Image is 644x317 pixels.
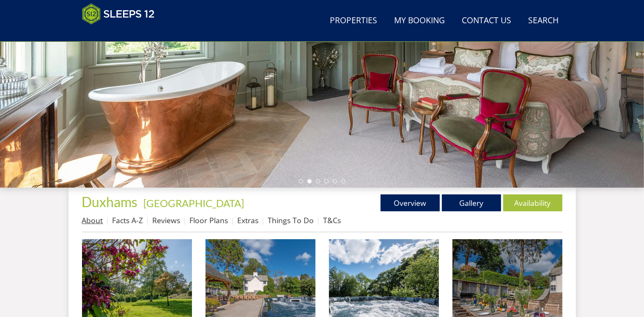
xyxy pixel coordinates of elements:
[503,194,562,211] a: Availability
[323,215,341,225] a: T&Cs
[238,215,259,225] a: Extras
[82,3,155,25] img: Sleeps 12
[459,11,515,30] a: Contact Us
[525,11,562,30] a: Search
[140,197,244,209] span: -
[190,215,228,225] a: Floor Plans
[82,215,103,225] a: About
[391,11,449,30] a: My Booking
[112,215,143,225] a: Facts A-Z
[153,215,181,225] a: Reviews
[381,194,440,211] a: Overview
[327,11,381,30] a: Properties
[82,194,140,210] a: Duxhams
[144,197,244,209] a: [GEOGRAPHIC_DATA]
[268,215,314,225] a: Things To Do
[78,30,167,37] iframe: Customer reviews powered by Trustpilot
[82,194,138,210] span: Duxhams
[442,194,501,211] a: Gallery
